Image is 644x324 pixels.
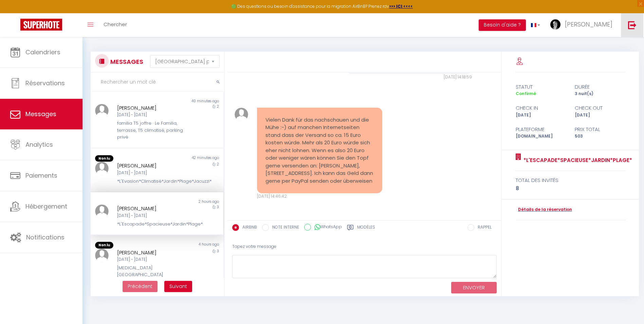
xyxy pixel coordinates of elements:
[217,204,219,210] span: 3
[109,54,143,69] h3: MESSAGES
[545,13,621,37] a: ... [PERSON_NAME]
[20,19,62,31] img: Super Booking
[516,184,625,193] div: 8
[117,256,186,263] div: [DATE] - [DATE]
[104,21,127,28] span: Chercher
[117,162,186,170] div: [PERSON_NAME]
[95,162,109,175] img: ...
[265,116,374,185] pre: Vielen Dank für das nachschauen und die Mühe :-) auf manchen Internetseiten stand dass der Versan...
[257,193,383,200] div: [DATE] 14:46:42
[511,104,571,112] div: check in
[95,155,113,162] span: Non lu
[157,155,223,162] div: 42 minutes ago
[25,110,56,118] span: Messages
[516,91,536,96] span: Confirmé
[217,249,219,254] span: 3
[474,224,492,232] label: RAPPEL
[164,281,192,292] button: Next
[357,224,375,233] label: Modèles
[516,176,625,184] div: total des invités
[157,98,223,104] div: 40 minutes ago
[25,48,60,56] span: Calendriers
[239,224,257,232] label: AIRBNB
[217,104,219,109] span: 2
[169,283,187,290] span: Suivant
[25,140,53,149] span: Analytics
[217,162,219,167] span: 2
[91,73,224,92] input: Rechercher un mot clé
[117,178,186,185] div: *L'Evasion*Climatisé*Jardin*Plage*Jacuzzi*
[511,83,571,91] div: statut
[117,265,186,278] div: [MEDICAL_DATA] [GEOGRAPHIC_DATA]
[95,204,109,218] img: ...
[117,213,186,219] div: [DATE] - [DATE]
[311,224,342,231] label: WhatsApp
[157,199,223,204] div: 2 hours ago
[117,120,186,141] div: familia T5 joffre · Le Familia, terrasse, T5 climatisé, parking privé
[521,156,632,164] a: *L'Escapade*Spacieuse*Jardin*Plage*
[232,238,497,255] div: Tapez votre message
[550,19,560,30] img: ...
[565,20,612,29] span: [PERSON_NAME]
[451,282,497,294] button: ENVOYER
[95,242,113,249] span: Non lu
[123,281,158,292] button: Previous
[98,13,132,37] a: Chercher
[570,91,630,97] div: 3 nuit(s)
[117,221,186,228] div: *L'Escapade*Spacieuse*Jardin*Plage*
[26,233,65,241] span: Notifications
[347,74,472,80] div: [DATE] 14:18:59
[128,283,152,290] span: Précédent
[628,21,637,29] img: logout
[479,19,526,31] button: Besoin d'aide ?
[157,242,223,249] div: 4 hours ago
[235,108,248,121] img: ...
[117,112,186,118] div: [DATE] - [DATE]
[25,171,57,180] span: Paiements
[570,133,630,140] div: 503
[516,206,572,213] a: Détails de la réservation
[117,104,186,112] div: [PERSON_NAME]
[95,104,109,118] img: ...
[25,202,67,211] span: Hébergement
[570,112,630,119] div: [DATE]
[570,104,630,112] div: check out
[511,112,571,119] div: [DATE]
[570,125,630,133] div: Prix total
[25,79,65,87] span: Réservations
[511,133,571,140] div: [DOMAIN_NAME]
[269,224,299,232] label: NOTE INTERNE
[570,83,630,91] div: durée
[117,170,186,176] div: [DATE] - [DATE]
[117,204,186,213] div: [PERSON_NAME]
[95,249,109,262] img: ...
[117,249,186,257] div: [PERSON_NAME]
[389,3,413,9] a: >>> ICI <<<<
[511,125,571,133] div: Plateforme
